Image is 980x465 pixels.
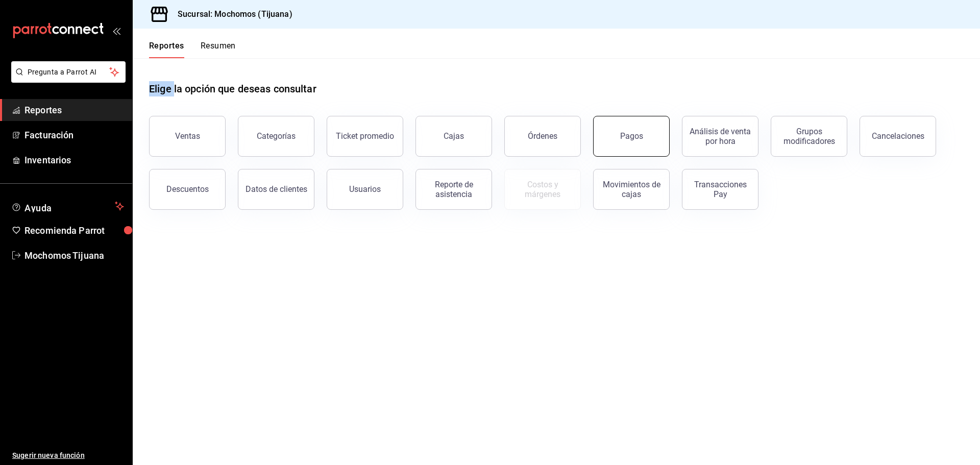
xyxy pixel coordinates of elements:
div: Movimientos de cajas [600,180,663,199]
span: Reportes [24,103,124,117]
div: Cancelaciones [872,131,924,141]
button: Cancelaciones [860,116,936,157]
button: Usuarios [327,169,403,210]
span: Pregunta a Parrot AI [28,67,110,78]
div: Reporte de asistencia [422,180,485,199]
div: Ventas [175,131,200,141]
div: Usuarios [349,184,381,194]
h3: Sucursal: Mochomos (Tijuana) [169,8,292,20]
a: Pregunta a Parrot AI [7,74,126,85]
button: Descuentos [149,169,226,210]
button: Órdenes [504,116,581,157]
span: Facturación [24,128,124,142]
div: navigation tabs [149,41,236,58]
button: Ventas [149,116,226,157]
button: Reportes [149,41,184,58]
span: Ayuda [24,200,111,212]
button: Análisis de venta por hora [682,116,758,157]
button: Resumen [201,41,236,58]
button: Movimientos de cajas [593,169,670,210]
button: Reporte de asistencia [415,169,492,210]
div: Categorías [257,131,296,141]
a: Cajas [415,116,492,157]
div: Transacciones Pay [689,180,752,199]
span: Recomienda Parrot [24,224,124,237]
button: Ticket promedio [327,116,403,157]
button: Pagos [593,116,670,157]
span: Mochomos Tijuana [24,249,124,262]
button: open_drawer_menu [112,27,120,35]
div: Datos de clientes [246,184,307,194]
div: Descuentos [166,184,209,194]
button: Grupos modificadores [771,116,847,157]
div: Grupos modificadores [777,127,841,146]
div: Órdenes [528,131,557,141]
div: Análisis de venta por hora [689,127,752,146]
h1: Elige la opción que deseas consultar [149,81,316,96]
span: Inventarios [24,153,124,167]
button: Transacciones Pay [682,169,758,210]
div: Cajas [444,130,464,142]
button: Categorías [238,116,314,157]
div: Pagos [620,131,643,141]
button: Datos de clientes [238,169,314,210]
span: Sugerir nueva función [12,450,124,461]
div: Ticket promedio [336,131,394,141]
button: Contrata inventarios para ver este reporte [504,169,581,210]
div: Costos y márgenes [511,180,574,199]
button: Pregunta a Parrot AI [11,61,126,83]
